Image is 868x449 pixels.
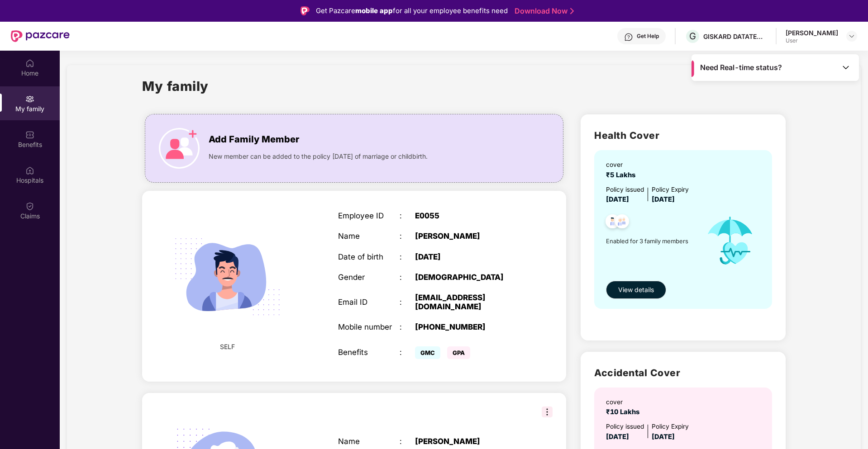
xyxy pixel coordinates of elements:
div: : [400,298,415,307]
div: : [400,273,415,282]
div: : [400,211,415,220]
div: Policy Expiry [652,422,689,432]
div: Date of birth [338,252,400,261]
span: GPA [447,346,470,359]
div: Name [338,437,400,446]
div: cover [606,160,639,170]
img: icon [159,128,200,169]
div: : [400,348,415,357]
div: [DATE] [415,252,523,261]
img: Stroke [570,6,574,16]
div: cover [606,397,643,407]
img: svg+xml;base64,PHN2ZyBpZD0iSGVscC0zMngzMiIgeG1sbnM9Imh0dHA6Ly93d3cudzMub3JnLzIwMDAvc3ZnIiB3aWR0aD... [624,33,633,42]
span: New member can be added to the policy [DATE] of marriage or childbirth. [209,151,428,161]
span: [DATE] [606,433,629,441]
div: Name [338,232,400,241]
img: svg+xml;base64,PHN2ZyB4bWxucz0iaHR0cDovL3d3dy53My5vcmcvMjAwMC9zdmciIHdpZHRoPSI0OC45NDMiIGhlaWdodD... [611,212,633,234]
img: icon [697,205,763,276]
div: Get Pazcare for all your employee benefits need [316,5,508,16]
div: Benefits [338,348,400,357]
div: Policy Expiry [652,185,689,195]
img: svg+xml;base64,PHN2ZyB3aWR0aD0iMzIiIGhlaWdodD0iMzIiIHZpZXdCb3g9IjAgMCAzMiAzMiIgZmlsbD0ibm9uZSIgeG... [542,406,553,417]
strong: mobile app [355,6,393,15]
div: E0055 [415,211,523,220]
img: svg+xml;base64,PHN2ZyBpZD0iSG9zcGl0YWxzIiB4bWxucz0iaHR0cDovL3d3dy53My5vcmcvMjAwMC9zdmciIHdpZHRoPS... [25,166,34,175]
img: New Pazcare Logo [11,30,70,42]
img: Logo [300,6,310,15]
button: View details [606,281,666,299]
div: Email ID [338,298,400,307]
div: [DEMOGRAPHIC_DATA] [415,273,523,282]
h1: My family [142,76,209,96]
div: : [400,252,415,261]
span: Add Family Member [209,132,299,147]
img: svg+xml;base64,PHN2ZyBpZD0iQmVuZWZpdHMiIHhtbG5zPSJodHRwOi8vd3d3LnczLm9yZy8yMDAwL3N2ZyIgd2lkdGg9Ij... [25,130,34,139]
h2: Accidental Cover [594,365,772,380]
div: Employee ID [338,211,400,220]
span: View details [618,285,654,295]
div: [PERSON_NAME] [415,437,523,446]
div: [PERSON_NAME] [415,232,523,241]
span: ₹5 Lakhs [606,171,639,179]
div: [PERSON_NAME] [786,28,838,37]
div: Policy issued [606,422,644,432]
img: svg+xml;base64,PHN2ZyB3aWR0aD0iMjAiIGhlaWdodD0iMjAiIHZpZXdCb3g9IjAgMCAyMCAyMCIgZmlsbD0ibm9uZSIgeG... [25,95,34,104]
img: svg+xml;base64,PHN2ZyB4bWxucz0iaHR0cDovL3d3dy53My5vcmcvMjAwMC9zdmciIHdpZHRoPSI0OC45NDMiIGhlaWdodD... [601,212,624,234]
span: [DATE] [606,195,629,203]
span: Need Real-time status? [700,63,782,72]
img: svg+xml;base64,PHN2ZyB4bWxucz0iaHR0cDovL3d3dy53My5vcmcvMjAwMC9zdmciIHdpZHRoPSIyMjQiIGhlaWdodD0iMT... [162,212,292,342]
img: svg+xml;base64,PHN2ZyBpZD0iRHJvcGRvd24tMzJ4MzIiIHhtbG5zPSJodHRwOi8vd3d3LnczLm9yZy8yMDAwL3N2ZyIgd2... [848,33,855,40]
img: Toggle Icon [841,63,850,72]
div: Mobile number [338,322,400,331]
div: GISKARD DATATECH PRIVATE LIMITED [703,32,767,41]
div: : [400,322,415,331]
h2: Health Cover [594,128,772,143]
span: SELF [220,342,235,352]
span: G [689,31,696,42]
div: User [786,37,838,44]
div: Policy issued [606,185,644,195]
div: [EMAIL_ADDRESS][DOMAIN_NAME] [415,293,523,311]
img: svg+xml;base64,PHN2ZyBpZD0iQ2xhaW0iIHhtbG5zPSJodHRwOi8vd3d3LnczLm9yZy8yMDAwL3N2ZyIgd2lkdGg9IjIwIi... [25,202,34,211]
span: Enabled for 3 family members [606,236,697,246]
img: svg+xml;base64,PHN2ZyBpZD0iSG9tZSIgeG1sbnM9Imh0dHA6Ly93d3cudzMub3JnLzIwMDAvc3ZnIiB3aWR0aD0iMjAiIG... [25,59,34,68]
div: Get Help [637,33,659,40]
span: ₹10 Lakhs [606,408,643,416]
span: [DATE] [652,433,675,441]
div: : [400,437,415,446]
div: [PHONE_NUMBER] [415,322,523,331]
div: : [400,232,415,241]
div: Gender [338,273,400,282]
span: [DATE] [652,195,675,203]
span: GMC [415,346,440,359]
a: Download Now [515,6,571,16]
